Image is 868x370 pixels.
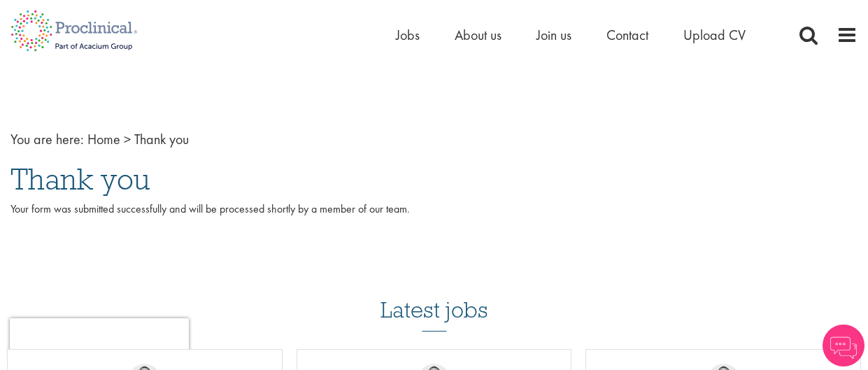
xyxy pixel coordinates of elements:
p: Your form was submitted successfully and will be processed shortly by a member of our team. [10,201,858,234]
span: You are here: [10,130,84,148]
a: breadcrumb link [87,130,120,148]
span: > [124,130,131,148]
a: Jobs [396,26,420,44]
iframe: reCAPTCHA [10,318,189,360]
a: Contact [606,26,648,44]
a: Upload CV [683,26,746,44]
a: Join us [536,26,571,44]
a: About us [455,26,501,44]
img: Chatbot [823,325,865,367]
span: Thank you [134,130,189,148]
span: Thank you [10,160,150,198]
h3: Latest jobs [380,263,488,332]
